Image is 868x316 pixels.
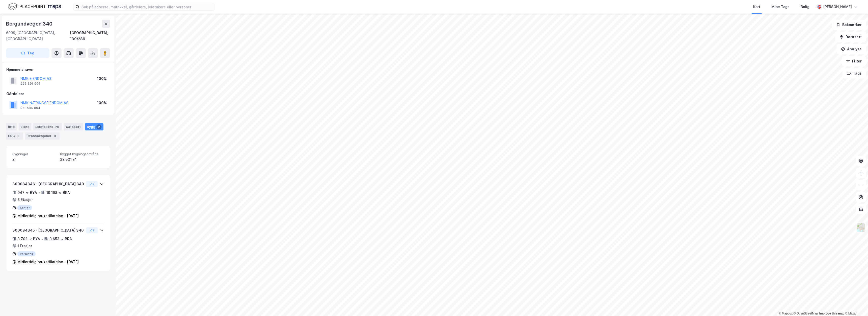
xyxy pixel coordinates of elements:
[86,227,98,233] button: Vis
[12,152,56,156] span: Bygninger
[25,132,60,140] div: Transaksjoner
[6,132,23,140] div: ESG
[46,190,70,196] div: 19 168 ㎡ BRA
[835,32,866,42] button: Datasett
[97,76,107,82] div: 100%
[794,312,818,315] a: OpenStreetMap
[842,56,866,66] button: Filter
[753,4,760,10] div: Kart
[54,124,60,129] div: 28
[52,133,58,139] div: 8
[843,292,868,316] iframe: Chat Widget
[12,181,84,187] div: 300084346 - [GEOGRAPHIC_DATA] 340
[843,292,868,316] div: Kontrollprogram for chat
[832,20,866,30] button: Bokmerker
[17,236,40,242] div: 3 702 ㎡ BYA
[41,237,43,241] div: •
[17,197,33,203] div: 6 Etasjer
[856,223,866,232] img: Z
[70,30,110,42] div: [GEOGRAPHIC_DATA], 139/289
[17,190,37,196] div: 947 ㎡ BYA
[16,133,21,139] div: 3
[771,4,790,10] div: Mine Tags
[60,156,104,162] div: 22 821 ㎡
[38,191,40,195] div: •
[79,3,214,11] input: Søk på adresse, matrikkel, gårdeiere, leietakere eller personer
[6,123,17,130] div: Info
[85,123,103,130] div: Bygg
[6,30,70,42] div: 6009, [GEOGRAPHIC_DATA], [GEOGRAPHIC_DATA]
[779,312,793,315] a: Mapbox
[819,312,844,315] a: Improve this map
[97,100,107,106] div: 100%
[17,259,79,265] div: Midlertidig brukstillatelse - [DATE]
[12,227,84,233] div: 300084345 - [GEOGRAPHIC_DATA] 340
[20,106,40,110] div: 921 684 894
[64,123,83,130] div: Datasett
[6,20,53,28] div: Borgundvegen 340
[17,213,79,219] div: Midlertidig brukstillatelse - [DATE]
[49,236,72,242] div: 3 653 ㎡ BRA
[823,4,852,10] div: [PERSON_NAME]
[843,68,866,78] button: Tags
[96,124,101,129] div: 2
[6,48,49,58] button: Tag
[12,156,56,162] div: 2
[17,243,32,249] div: 1 Etasjer
[837,44,866,54] button: Analyse
[801,4,809,10] div: Bolig
[19,123,31,130] div: Eiere
[6,66,110,73] div: Hjemmelshaver
[8,2,61,11] img: logo.f888ab2527a4732fd821a326f86c7f29.svg
[6,91,110,97] div: Gårdeiere
[86,181,98,187] button: Vis
[60,152,104,156] span: Bygget bygningsområde
[33,123,62,130] div: Leietakere
[20,82,40,86] div: 995 326 906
